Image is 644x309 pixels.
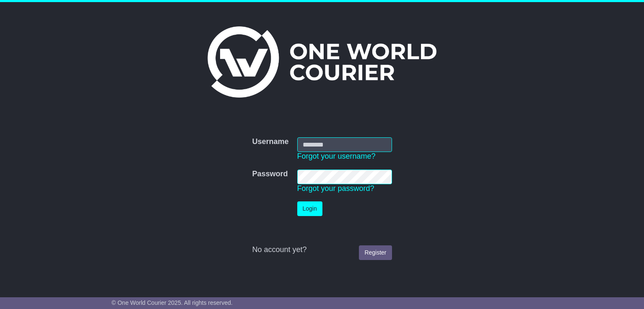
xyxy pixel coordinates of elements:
[112,299,233,306] span: © One World Courier 2025. All rights reserved.
[208,26,436,98] img: One World
[359,245,392,260] a: Register
[297,152,376,160] a: Forgot your username?
[297,184,374,193] a: Forgot your password?
[252,170,288,179] label: Password
[252,137,288,147] label: Username
[297,201,322,216] button: Login
[252,245,392,255] div: No account yet?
